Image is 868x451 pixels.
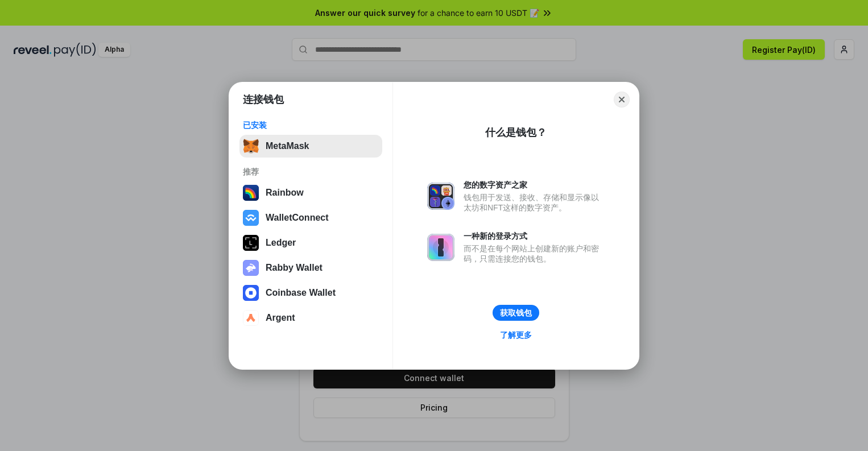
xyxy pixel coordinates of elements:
div: Coinbase Wallet [266,288,336,298]
div: 了解更多 [500,330,532,340]
img: svg+xml,%3Csvg%20width%3D%2228%22%20height%3D%2228%22%20viewBox%3D%220%200%2028%2028%22%20fill%3D... [243,310,259,326]
img: svg+xml,%3Csvg%20xmlns%3D%22http%3A%2F%2Fwww.w3.org%2F2000%2Fsvg%22%20fill%3D%22none%22%20viewBox... [427,183,454,210]
button: MetaMask [239,135,382,158]
div: 已安装 [243,120,379,130]
img: svg+xml,%3Csvg%20fill%3D%22none%22%20height%3D%2233%22%20viewBox%3D%220%200%2035%2033%22%20width%... [243,138,259,154]
div: WalletConnect [266,213,329,223]
button: Coinbase Wallet [239,282,382,304]
img: svg+xml,%3Csvg%20width%3D%2228%22%20height%3D%2228%22%20viewBox%3D%220%200%2028%2028%22%20fill%3D... [243,210,259,226]
div: 而不是在每个网站上创建新的账户和密码，只需连接您的钱包。 [464,243,605,264]
button: 获取钱包 [493,305,539,321]
img: svg+xml,%3Csvg%20width%3D%2228%22%20height%3D%2228%22%20viewBox%3D%220%200%2028%2028%22%20fill%3D... [243,285,259,301]
div: 推荐 [243,167,379,177]
div: MetaMask [266,141,309,151]
div: 您的数字资产之家 [464,180,605,190]
div: Rainbow [266,188,304,198]
img: svg+xml,%3Csvg%20xmlns%3D%22http%3A%2F%2Fwww.w3.org%2F2000%2Fsvg%22%20fill%3D%22none%22%20viewBox... [427,234,454,261]
div: Rabby Wallet [266,263,323,273]
img: svg+xml,%3Csvg%20width%3D%22120%22%20height%3D%22120%22%20viewBox%3D%220%200%20120%20120%22%20fil... [243,185,259,201]
button: Rabby Wallet [239,256,382,279]
img: svg+xml,%3Csvg%20xmlns%3D%22http%3A%2F%2Fwww.w3.org%2F2000%2Fsvg%22%20fill%3D%22none%22%20viewBox... [243,260,259,276]
div: Ledger [266,238,296,248]
div: 获取钱包 [500,308,532,318]
div: 什么是钱包？ [485,126,547,139]
h1: 连接钱包 [243,93,284,106]
div: 一种新的登录方式 [464,231,605,241]
button: Argent [239,307,382,329]
img: svg+xml,%3Csvg%20xmlns%3D%22http%3A%2F%2Fwww.w3.org%2F2000%2Fsvg%22%20width%3D%2228%22%20height%3... [243,235,259,251]
a: 了解更多 [493,328,539,342]
button: Rainbow [239,181,382,204]
div: 钱包用于发送、接收、存储和显示像以太坊和NFT这样的数字资产。 [464,192,605,213]
button: Ledger [239,231,382,254]
button: WalletConnect [239,206,382,229]
button: Close [614,92,630,107]
div: Argent [266,313,295,323]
